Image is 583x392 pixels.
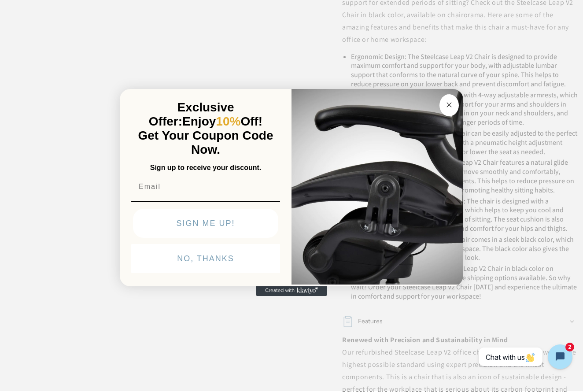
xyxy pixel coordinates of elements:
button: Close dialog [439,94,459,116]
input: Email [131,178,280,196]
span: Enjoy Off! [182,115,262,128]
span: Sign up to receive your discount. [150,164,261,171]
button: SIGN ME UP! [133,209,278,238]
span: 10% [216,115,240,128]
span: Exclusive Offer: [149,100,234,128]
button: NO, THANKS [131,244,280,273]
a: Created with Klaviyo - opens in a new tab [256,285,327,296]
span: Get Your Coupon Code Now. [138,129,273,156]
img: 92d77583-a095-41f6-84e7-858462e0427a.jpeg [291,87,463,285]
img: underline [131,201,280,202]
